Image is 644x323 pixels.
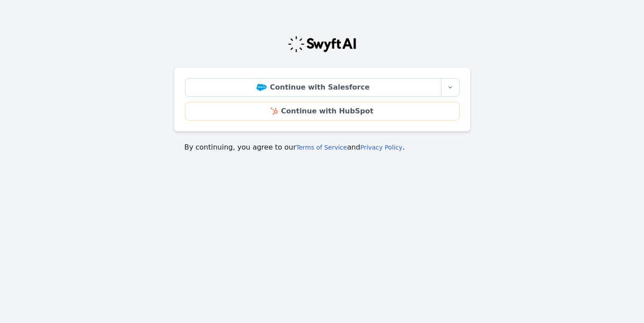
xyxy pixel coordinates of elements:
a: Continue with Salesforce [185,78,441,97]
p: By continuing, you agree to our and . [185,142,460,153]
a: Continue with HubSpot [185,102,459,120]
img: Swyft Logo [287,35,357,53]
a: Privacy Policy [360,144,402,151]
a: Terms of Service [296,144,347,151]
img: HubSpot [271,108,277,115]
img: Salesforce [256,84,267,91]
